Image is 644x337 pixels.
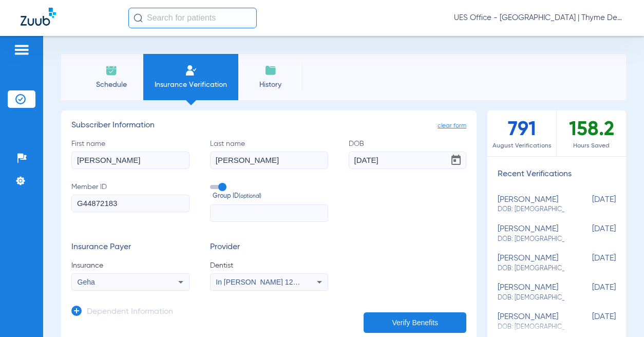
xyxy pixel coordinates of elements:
[213,192,328,201] span: Group ID
[564,254,616,273] span: [DATE]
[593,288,644,337] iframe: Chat Widget
[564,224,616,244] span: [DATE]
[564,283,616,302] span: [DATE]
[349,139,467,169] label: DOB
[210,139,328,169] label: Last name
[498,264,564,273] span: DOB: [DEMOGRAPHIC_DATA]
[349,152,467,169] input: DOBOpen calendar
[128,8,257,28] input: Search for patients
[487,141,556,151] span: August Verifications
[498,283,564,302] div: [PERSON_NAME]
[454,13,623,23] span: UES Office - [GEOGRAPHIC_DATA] | Thyme Dental Care
[71,260,190,271] span: Insurance
[71,242,190,253] h3: Insurance Payer
[71,152,190,169] input: First name
[264,64,277,77] img: History
[71,121,466,131] h3: Subscriber Information
[21,8,56,26] img: Zuub Logo
[246,80,295,90] span: History
[498,195,564,214] div: [PERSON_NAME]
[151,80,231,90] span: Insurance Verification
[71,182,190,222] label: Member ID
[78,278,95,286] span: Geha
[438,121,466,131] span: clear form
[13,44,30,56] img: hamburger-icon
[498,224,564,244] div: [PERSON_NAME]
[210,152,328,169] input: Last name
[71,139,190,169] label: First name
[498,312,564,331] div: [PERSON_NAME]
[87,80,136,90] span: Schedule
[134,13,143,23] img: Search Icon
[498,254,564,273] div: [PERSON_NAME]
[564,312,616,331] span: [DATE]
[210,260,328,271] span: Dentist
[557,141,626,151] span: Hours Saved
[239,192,261,201] small: (optional)
[105,64,118,77] img: Schedule
[210,242,328,253] h3: Provider
[498,293,564,303] span: DOB: [DEMOGRAPHIC_DATA]
[564,195,616,214] span: [DATE]
[185,64,197,77] img: Manual Insurance Verification
[216,278,325,286] span: In [PERSON_NAME] 1205114618
[487,110,557,156] div: 791
[498,235,564,244] span: DOB: [DEMOGRAPHIC_DATA]
[498,205,564,214] span: DOB: [DEMOGRAPHIC_DATA]
[71,195,190,212] input: Member ID
[487,170,626,180] h3: Recent Verifications
[364,312,466,333] button: Verify Benefits
[446,150,466,171] button: Open calendar
[87,307,173,317] h3: Dependent Information
[557,110,626,156] div: 158.2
